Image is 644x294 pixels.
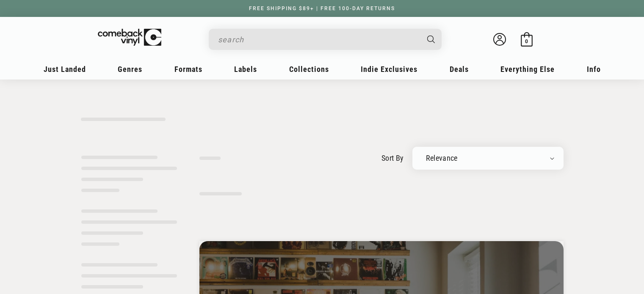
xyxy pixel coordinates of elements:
span: Deals [450,65,469,74]
button: Search [420,29,442,50]
span: Indie Exclusives [361,65,417,74]
span: Labels [234,65,257,74]
span: Info [587,65,601,74]
span: Collections [289,65,329,74]
span: Genres [118,65,142,74]
span: Formats [174,65,202,74]
input: search [218,31,419,48]
a: FREE SHIPPING $89+ | FREE 100-DAY RETURNS [240,5,404,11]
div: Search [209,29,442,50]
span: 0 [525,38,528,44]
label: sort by [381,152,404,164]
span: Just Landed [44,65,86,74]
span: Everything Else [500,65,555,74]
